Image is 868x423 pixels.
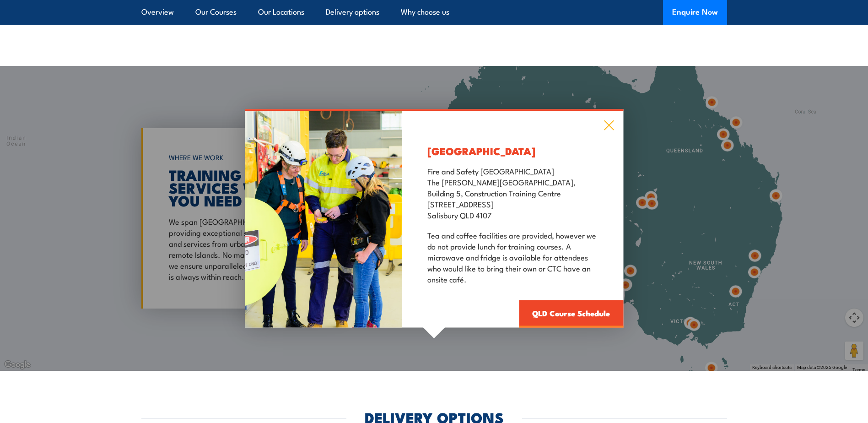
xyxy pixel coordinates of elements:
[427,229,598,284] p: Tea and coffee facilities are provided, however we do not provide lunch for training courses. A m...
[519,300,623,328] a: QLD Course Schedule
[427,146,598,156] h3: [GEOGRAPHIC_DATA]
[427,165,598,220] p: Fire and Safety [GEOGRAPHIC_DATA] The [PERSON_NAME][GEOGRAPHIC_DATA], Building 5, Construction Tr...
[245,111,402,328] img: Confined space entry training showing a trainer and two learners with a gas test monitor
